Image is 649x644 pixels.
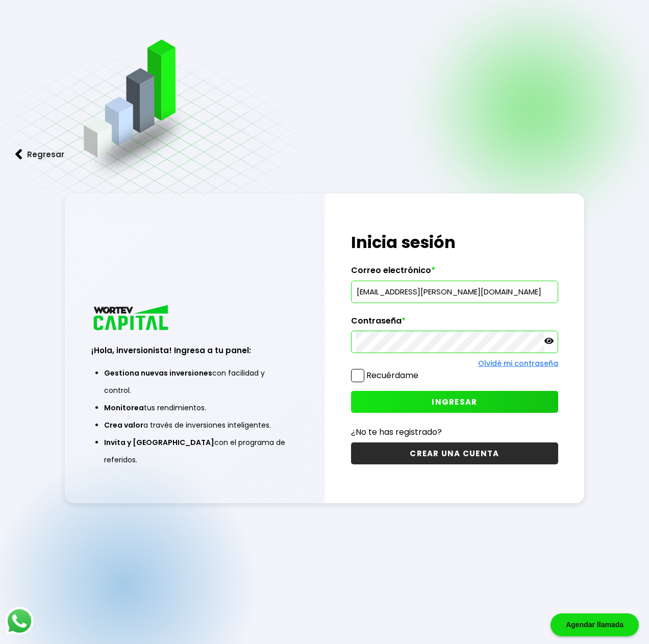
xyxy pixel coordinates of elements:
li: con facilidad y control. [104,364,286,399]
h1: Inicia sesión [351,230,558,255]
h3: ¡Hola, inversionista! Ingresa a tu panel: [91,344,298,356]
li: a través de inversiones inteligentes. [104,416,286,434]
span: INGRESAR [432,397,477,407]
img: logo_wortev_capital [91,304,172,334]
span: Crea valor [104,420,143,430]
span: Invita y [GEOGRAPHIC_DATA] [104,437,214,448]
label: Correo electrónico [351,265,558,281]
div: Agendar llamada [551,613,639,636]
input: hola@wortev.capital [356,281,554,303]
label: Contraseña [351,316,558,331]
button: INGRESAR [351,391,558,413]
span: Gestiona nuevas inversiones [104,368,212,378]
button: CREAR UNA CUENTA [351,442,558,464]
img: logos_whatsapp-icon.242b2217.svg [5,607,34,635]
a: Olvidé mi contraseña [478,358,558,368]
li: con el programa de referidos. [104,434,286,468]
p: ¿No te has registrado? [351,426,558,438]
a: ¿No te has registrado?CREAR UNA CUENTA [351,426,558,464]
label: Recuérdame [366,369,418,381]
span: Monitorea [104,403,144,413]
img: flecha izquierda [15,149,22,160]
li: tus rendimientos. [104,399,286,416]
